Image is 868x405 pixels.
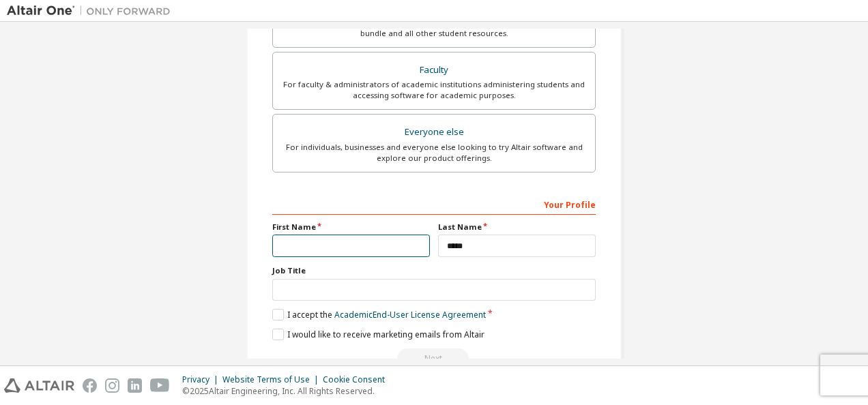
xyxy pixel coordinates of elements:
p: © 2025 Altair Engineering, Inc. All Rights Reserved. [182,385,393,397]
img: linkedin.svg [128,378,142,393]
a: Academic End-User License Agreement [334,309,486,320]
div: For individuals, businesses and everyone else looking to try Altair software and explore our prod... [281,142,587,164]
label: I would like to receive marketing emails from Altair [272,329,484,340]
img: youtube.svg [150,378,170,393]
div: Your Profile [272,193,596,215]
div: Faculty [281,61,587,80]
div: Read and acccept EULA to continue [272,348,596,369]
div: Everyone else [281,123,587,142]
div: Privacy [182,374,222,385]
div: Cookie Consent [323,374,393,385]
img: Altair One [7,4,177,18]
div: For faculty & administrators of academic institutions administering students and accessing softwa... [281,79,587,101]
img: instagram.svg [105,378,119,393]
img: altair_logo.svg [4,378,74,393]
img: facebook.svg [83,378,97,393]
label: I accept the [272,309,486,320]
label: Job Title [272,265,596,276]
label: Last Name [438,222,596,232]
div: Website Terms of Use [222,374,323,385]
label: First Name [272,222,430,232]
